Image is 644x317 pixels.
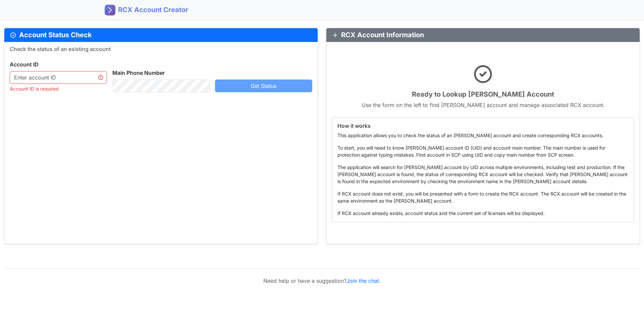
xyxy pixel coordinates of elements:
div: Account ID is required [10,85,107,92]
a: RCX Account Creator [105,3,188,17]
label: Main Phone Number [112,69,165,77]
span: RCX Account Creator [118,5,188,15]
label: Account ID [10,60,39,68]
p: To start, you will need to know [PERSON_NAME] account ID (UID) and account main number. The main ... [337,144,629,158]
p: The application will search for [PERSON_NAME] account by UID across multiple environments, includ... [337,164,629,185]
p: If RCX account does not exist, you will be presented with a form to create the RCX account. The R... [337,190,629,204]
h6: Check the status of an existing account [10,46,312,52]
p: If RCX account already exists, account status and the current set of licenses will be displayed. [337,210,629,217]
h5: Ready to Lookup [PERSON_NAME] Account [332,90,634,98]
input: Enter account ID [10,71,107,84]
h5: RCX Account Information [332,31,634,39]
p: Use the form on the left to find [PERSON_NAME] account and manage associated RCX account. [332,101,634,109]
a: Join the chat. [346,277,381,284]
p: This application allows you to check the status of an [PERSON_NAME] account and create correspond... [337,132,629,139]
p: Need help or have a suggestion? [4,277,640,285]
h5: Account Status Check [10,31,312,39]
h6: How it works [337,123,629,129]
